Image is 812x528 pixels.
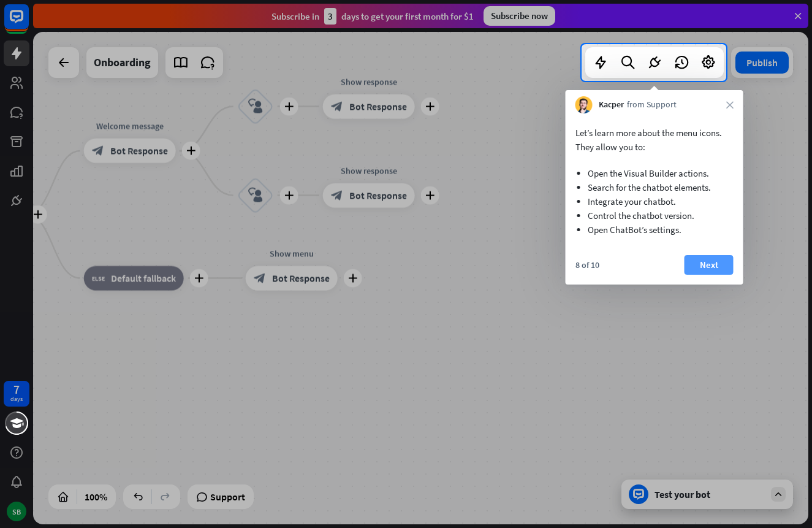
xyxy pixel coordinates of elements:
[575,126,734,154] p: Let’s learn more about the menu icons. They allow you to:
[588,209,721,223] li: Control the chatbot version.
[726,101,734,109] i: close
[599,99,624,111] span: Kacper
[588,180,721,194] li: Search for the chatbot elements.
[588,166,721,180] li: Open the Visual Builder actions.
[627,99,677,111] span: from Support
[575,259,599,270] div: 8 of 10
[10,5,47,42] button: Open LiveChat chat widget
[685,255,734,275] button: Next
[588,194,721,209] li: Integrate your chatbot.
[588,223,721,237] li: Open ChatBot’s settings.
